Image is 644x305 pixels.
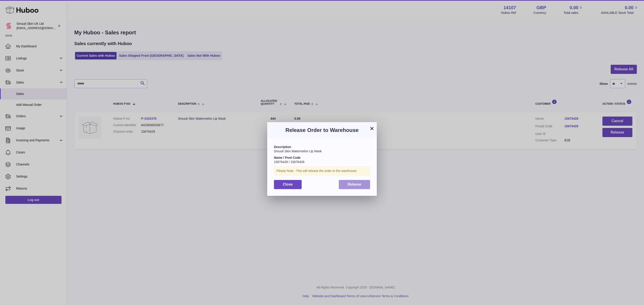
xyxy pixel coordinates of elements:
button: Release [339,180,370,189]
strong: Name / Post Code [274,156,301,159]
button: Close [274,180,302,189]
span: Close [283,182,293,186]
h3: Release Order to Warehouse [274,127,370,134]
button: × [369,126,375,131]
span: Release [348,182,361,186]
span: 15676428 / 15676428 [274,160,304,164]
strong: Description [274,145,291,149]
span: Smuuti Skin Watermelon Lip Mask [274,149,322,153]
div: Please Note : This will release the order to the warehouse [274,166,370,175]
